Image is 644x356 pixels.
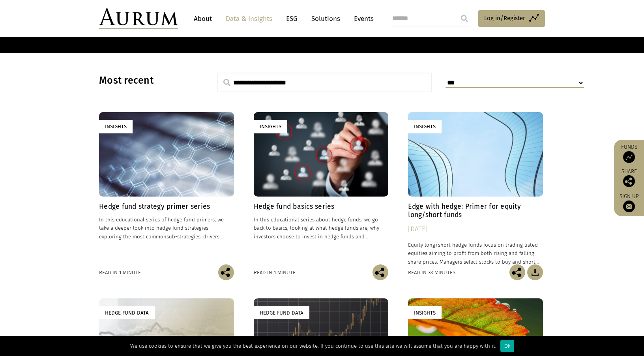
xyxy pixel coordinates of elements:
p: In this educational series of hedge fund primers, we take a deeper look into hedge fund strategie... [99,215,234,240]
img: Share this post [218,264,234,280]
h3: Most recent [99,75,198,86]
h4: Hedge fund strategy primer series [99,202,234,211]
div: Insights [254,120,287,133]
a: Insights Hedge fund basics series In this educational series about hedge funds, we go back to bas... [254,112,389,264]
a: Insights Edge with hedge: Primer for equity long/short funds [DATE] Equity long/short hedge funds... [408,112,543,264]
div: Hedge Fund Data [99,306,155,319]
img: Aurum [99,8,178,29]
a: ESG [282,11,301,26]
div: Share [618,169,640,187]
span: sub-strategies [167,234,200,240]
div: [DATE] [408,224,543,235]
a: Solutions [307,11,344,26]
div: Insights [99,120,133,133]
img: Share this post [373,264,388,280]
div: Insights [408,120,442,133]
h4: Edge with hedge: Primer for equity long/short funds [408,202,543,219]
a: Sign up [618,193,640,212]
div: Ok [500,340,514,352]
img: Access Funds [623,151,635,163]
a: Log in/Register [478,10,545,27]
span: Log in/Register [484,13,525,23]
div: Insights [408,306,442,319]
div: Read in 33 minutes [408,268,455,277]
img: search.svg [223,79,230,86]
input: Submit [457,11,472,26]
a: Insights Hedge fund strategy primer series In this educational series of hedge fund primers, we t... [99,112,234,264]
p: Equity long/short hedge funds focus on trading listed equities aiming to profit from both rising ... [408,241,543,266]
img: Share this post [509,264,525,280]
img: Download Article [527,264,543,280]
a: Events [350,11,374,26]
a: Data & Insights [222,11,276,26]
img: Sign up to our newsletter [623,200,635,212]
a: About [190,11,216,26]
img: Share this post [623,175,635,187]
h4: Hedge fund basics series [254,202,389,211]
div: Read in 1 minute [254,268,296,277]
div: Hedge Fund Data [254,306,309,319]
div: Read in 1 minute [99,268,141,277]
a: Funds [618,144,640,163]
p: In this educational series about hedge funds, we go back to basics, looking at what hedge funds a... [254,215,389,240]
